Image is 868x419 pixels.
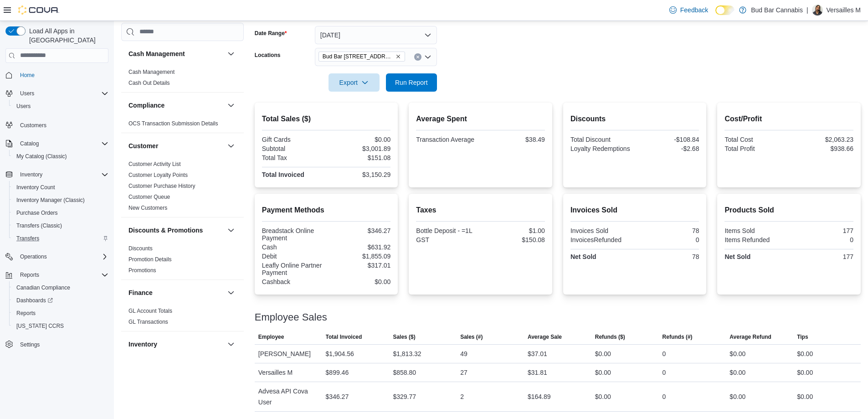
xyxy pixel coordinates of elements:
[128,49,185,58] h3: Cash Management
[13,308,108,319] span: Reports
[328,145,390,152] div: $3,001.89
[128,172,188,178] a: Customer Loyalty Points
[16,120,50,131] a: Customers
[595,348,611,359] div: $0.00
[121,305,244,331] div: Finance
[128,80,170,86] a: Cash Out Details
[20,122,46,129] span: Customers
[262,154,324,161] div: Total Tax
[128,319,168,325] a: GL Transactions
[226,287,236,298] button: Finance
[13,308,39,319] a: Reports
[9,320,112,332] button: [US_STATE] CCRS
[128,161,181,167] a: Customer Activity List
[13,195,88,206] a: Inventory Manager (Classic)
[13,182,59,193] a: Inventory Count
[395,78,428,87] span: Run Report
[13,182,108,193] span: Inventory Count
[13,101,34,112] a: Users
[2,137,112,150] button: Catalog
[262,227,324,242] div: Breadstack Online Payment
[395,54,401,59] button: Remove Bud Bar 14 ST NW from selection in this group
[128,120,218,127] span: OCS Transaction Submission Details
[16,88,38,99] button: Users
[128,194,170,200] a: Customer Queue
[128,226,224,235] button: Discounts & Promotions
[483,136,545,143] div: $38.49
[226,100,236,111] button: Compliance
[16,138,108,149] span: Catalog
[328,243,390,251] div: $631.92
[20,90,34,97] span: Users
[128,245,153,252] a: Discounts
[13,295,108,306] span: Dashboards
[16,235,39,242] span: Transfers
[128,267,156,274] span: Promotions
[393,333,415,341] span: Sales ($)
[416,114,545,124] h2: Average Spent
[16,222,62,229] span: Transfers (Classic)
[329,73,380,92] button: Export
[128,256,172,263] span: Promotion Details
[9,150,112,163] button: My Catalog (Classic)
[729,367,745,378] div: $0.00
[128,288,224,297] button: Finance
[791,253,853,260] div: 177
[121,243,244,279] div: Discounts & Promotions
[16,269,43,280] button: Reports
[16,251,108,262] span: Operations
[528,348,547,359] div: $37.01
[16,197,85,204] span: Inventory Manager (Classic)
[16,88,108,99] span: Users
[13,282,74,293] a: Canadian Compliance
[729,348,745,359] div: $0.00
[128,288,153,297] h3: Finance
[797,348,813,359] div: $0.00
[724,136,787,143] div: Total Cost
[255,363,322,382] div: Versailles M
[2,250,112,263] button: Operations
[416,205,545,216] h2: Taxes
[16,339,43,350] a: Settings
[262,262,324,276] div: Leafly Online Partner Payment
[729,391,745,402] div: $0.00
[460,348,467,359] div: 49
[255,345,322,363] div: [PERSON_NAME]
[128,160,181,168] span: Customer Activity List
[715,5,734,15] input: Dark Mode
[326,367,349,378] div: $899.46
[226,48,236,59] button: Cash Management
[26,26,108,45] span: Load All Apps in [GEOGRAPHIC_DATA]
[13,233,43,244] a: Transfers
[13,321,67,331] a: [US_STATE] CCRS
[128,49,224,58] button: Cash Management
[666,1,712,19] a: Feedback
[255,52,281,59] label: Locations
[328,253,390,260] div: $1,855.09
[13,207,62,218] a: Purchase Orders
[483,227,545,234] div: $1.00
[128,68,175,76] span: Cash Management
[9,194,112,207] button: Inventory Manager (Classic)
[13,151,108,162] span: My Catalog (Classic)
[393,348,421,359] div: $1,813.32
[262,278,324,285] div: Cashback
[680,5,708,15] span: Feedback
[128,318,168,326] span: GL Transactions
[791,227,853,234] div: 177
[20,271,39,279] span: Reports
[16,339,108,350] span: Settings
[128,101,164,110] h3: Compliance
[323,52,394,61] span: Bud Bar [STREET_ADDRESS]
[16,251,51,262] button: Operations
[9,181,112,194] button: Inventory Count
[128,101,224,110] button: Compliance
[2,168,112,181] button: Inventory
[5,65,108,375] nav: Complex example
[570,145,633,152] div: Loyalty Redemptions
[262,136,324,143] div: Gift Cards
[2,87,112,100] button: Users
[9,207,112,219] button: Purchase Orders
[13,220,66,231] a: Transfers (Classic)
[13,151,71,162] a: My Catalog (Classic)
